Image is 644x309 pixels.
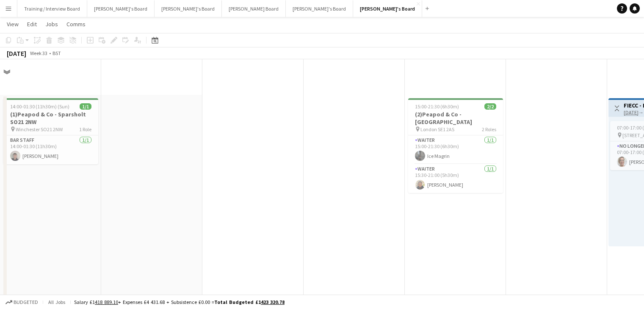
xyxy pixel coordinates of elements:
[47,299,67,305] span: All jobs
[420,126,454,132] span: London SE1 2AS
[28,50,49,56] span: Week 33
[155,0,222,17] button: [PERSON_NAME]'s Board
[408,135,503,164] app-card-role: Waiter1/115:00-21:30 (6h30m)Ice Magrin
[27,20,37,28] span: Edit
[408,98,503,193] app-job-card: 15:00-21:30 (6h30m)2/2(2)Peapod & Co - [GEOGRAPHIC_DATA] London SE1 2AS2 RolesWaiter1/115:00-21:3...
[222,0,286,17] button: [PERSON_NAME] Board
[80,103,91,110] span: 1/1
[3,110,98,126] h3: (1)Peapod & Co - Sparsholt SO21 2NW
[95,299,118,305] tcxspan: Call 418 889.10 via 3CX
[3,98,98,164] app-job-card: 14:00-01:30 (11h30m) (Sun)1/1(1)Peapod & Co - Sparsholt SO21 2NW Winchester SO21 2NW1 RoleBAR STA...
[415,103,459,110] span: 15:00-21:30 (6h30m)
[214,299,285,305] span: Total Budgeted £1
[53,50,61,56] div: BST
[87,0,155,17] button: [PERSON_NAME]'s Board
[408,110,503,126] h3: (2)Peapod & Co - [GEOGRAPHIC_DATA]
[3,19,22,30] a: View
[3,135,98,164] app-card-role: BAR STAFF1/114:00-01:30 (11h30m)[PERSON_NAME]
[10,103,69,110] span: 14:00-01:30 (11h30m) (Sun)
[42,19,61,30] a: Jobs
[66,20,86,28] span: Comms
[482,126,496,132] span: 2 Roles
[79,126,91,132] span: 1 Role
[408,164,503,193] app-card-role: Waiter1/115:30-21:00 (5h30m)[PERSON_NAME]
[45,20,58,28] span: Jobs
[286,0,353,17] button: [PERSON_NAME]'s Board
[353,0,422,17] button: [PERSON_NAME]'s Board
[261,299,285,305] tcxspan: Call 423 320.78 via 3CX
[7,20,19,28] span: View
[17,0,87,17] button: Training / Interview Board
[624,109,638,116] tcxspan: Call 15-08-2025 via 3CX
[24,19,40,30] a: Edit
[484,103,496,110] span: 2/2
[16,126,63,132] span: Winchester SO21 2NW
[14,299,38,305] span: Budgeted
[63,19,89,30] a: Comms
[74,299,285,305] div: Salary £1 + Expenses £4 431.68 + Subsistence £0.00 =
[4,298,39,307] button: Budgeted
[7,49,26,58] div: [DATE]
